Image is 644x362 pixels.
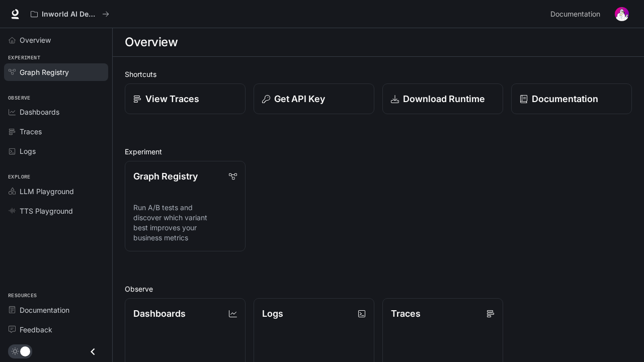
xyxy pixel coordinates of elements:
a: Overview [4,31,108,49]
a: LLM Playground [4,183,108,200]
p: View Traces [145,92,199,106]
h2: Observe [125,284,632,294]
span: LLM Playground [20,186,74,197]
a: Logs [4,142,108,160]
a: Feedback [4,321,108,338]
p: Documentation [532,92,598,106]
h1: Overview [125,32,178,52]
button: Close drawer [82,341,104,362]
p: Graph Registry [133,169,198,183]
p: Logs [262,307,283,320]
a: TTS Playground [4,202,108,220]
p: Download Runtime [403,92,485,106]
a: Graph Registry [4,63,108,81]
span: Graph Registry [20,67,69,77]
span: Documentation [20,305,69,315]
a: Graph RegistryRun A/B tests and discover which variant best improves your business metrics [125,161,246,251]
p: Run A/B tests and discover which variant best improves your business metrics [133,203,237,243]
span: Logs [20,146,36,156]
span: Dashboards [20,107,59,117]
button: User avatar [612,4,632,24]
h2: Shortcuts [125,69,632,79]
p: Traces [391,307,421,320]
span: Documentation [550,8,600,21]
a: Dashboards [4,103,108,121]
button: All workspaces [26,4,114,24]
a: Documentation [511,83,632,114]
a: Documentation [546,4,608,24]
span: TTS Playground [20,206,73,216]
button: Get API Key [254,83,374,114]
span: Overview [20,35,51,45]
span: Traces [20,126,42,137]
a: Download Runtime [382,83,503,114]
img: User avatar [615,7,629,21]
a: Traces [4,123,108,140]
span: Feedback [20,324,52,335]
a: View Traces [125,83,246,114]
p: Get API Key [274,92,325,106]
span: Dark mode toggle [20,345,30,356]
a: Documentation [4,301,108,319]
p: Inworld AI Demos [42,10,98,19]
h2: Experiment [125,146,632,157]
p: Dashboards [133,307,186,320]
